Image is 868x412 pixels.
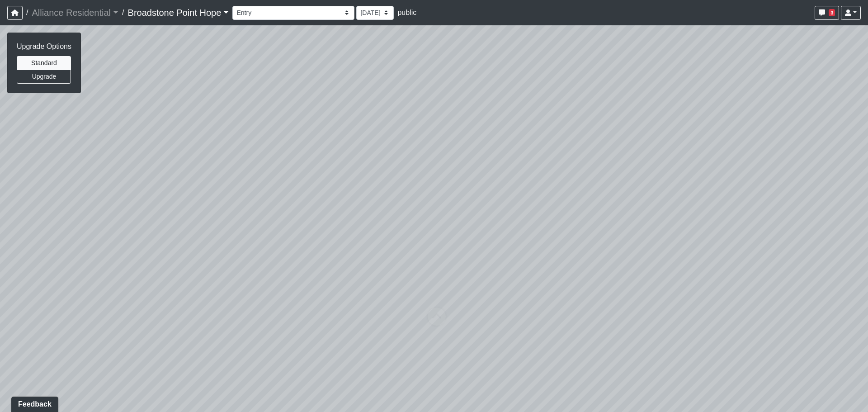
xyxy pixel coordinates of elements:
span: / [118,4,127,22]
span: public [397,9,416,16]
button: 3 [815,6,839,20]
a: Broadstone Point Hope [128,4,229,22]
button: Upgrade [17,70,71,84]
iframe: Ybug feedback widget [7,394,60,412]
span: 3 [829,9,835,16]
a: Alliance Residential [32,4,118,22]
button: Standard [17,56,71,70]
span: / [23,4,32,22]
h6: Upgrade Options [17,42,71,51]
